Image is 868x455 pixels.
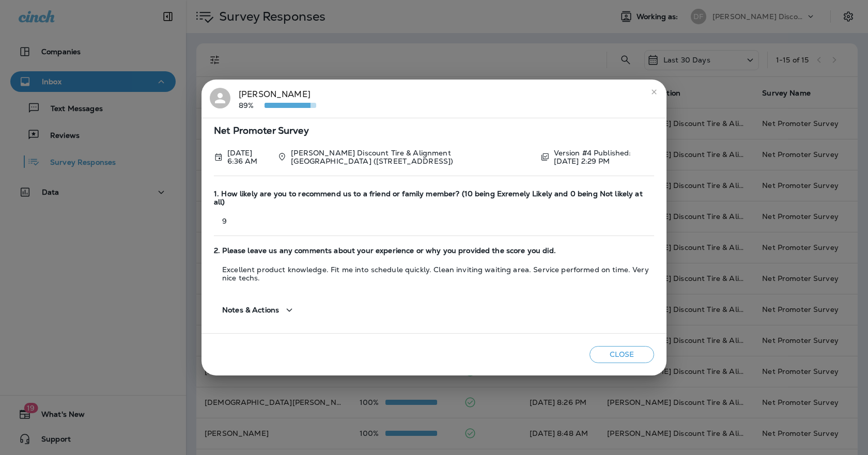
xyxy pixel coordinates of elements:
button: Close [590,346,654,363]
p: 9 [214,217,654,225]
p: Aug 31, 2025 6:36 AM [227,149,270,165]
span: Notes & Actions [222,306,279,315]
span: 1. How likely are you to recommend us to a friend or family member? (10 being Exremely Likely and... [214,190,654,207]
p: Version #4 Published: [DATE] 2:29 PM [554,149,654,165]
span: 2. Please leave us any comments about your experience or why you provided the score you did. [214,246,654,255]
button: Notes & Actions [214,295,304,325]
p: 89% [239,101,265,109]
p: Excellent product knowledge. Fit me into schedule quickly. Clean inviting waiting area. Service p... [214,265,654,282]
div: [PERSON_NAME] [239,88,316,109]
span: Net Promoter Survey [214,127,654,135]
button: close [646,84,662,100]
p: [PERSON_NAME] Discount Tire & Alignment [GEOGRAPHIC_DATA] ([STREET_ADDRESS]) [291,149,532,165]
